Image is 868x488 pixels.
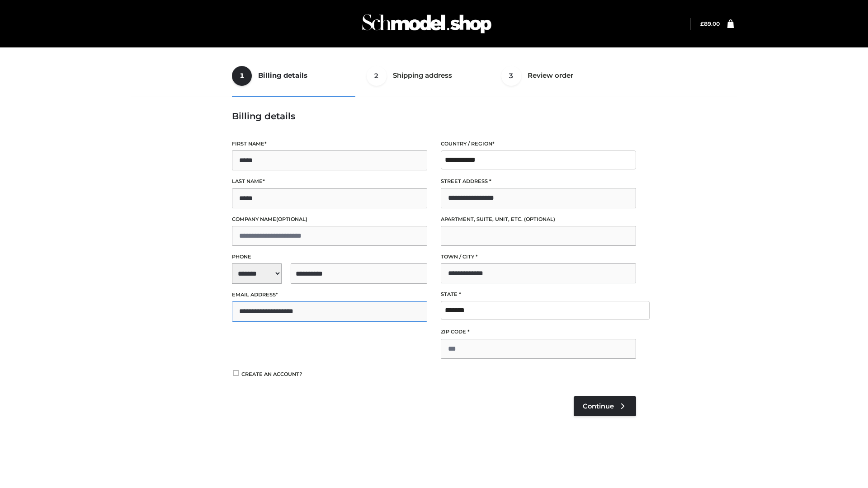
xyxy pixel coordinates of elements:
label: Email address [232,291,427,299]
span: (optional) [276,216,307,222]
span: (optional) [524,216,555,222]
label: ZIP Code [441,328,636,336]
span: Continue [583,402,614,410]
label: First name [232,140,427,148]
label: Phone [232,253,427,261]
a: £89.00 [700,20,720,27]
input: Create an account? [232,370,240,376]
label: Street address [441,177,636,186]
label: Last name [232,177,427,186]
img: Schmodel Admin 964 [359,6,495,42]
label: Country / Region [441,140,636,148]
h3: Billing details [232,111,636,122]
label: Town / City [441,253,636,261]
label: State [441,290,636,299]
label: Company name [232,215,427,224]
label: Apartment, suite, unit, etc. [441,215,636,224]
bdi: 89.00 [700,20,720,27]
a: Continue [574,396,636,416]
span: £ [700,20,704,27]
span: Create an account? [241,371,302,377]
